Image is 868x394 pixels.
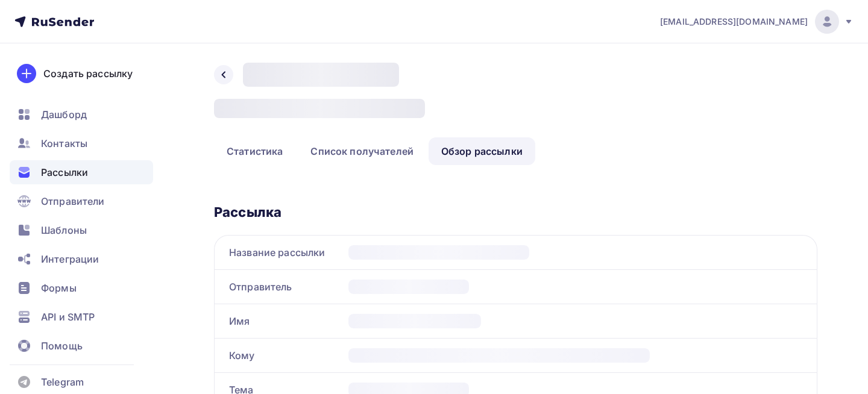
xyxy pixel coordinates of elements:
[10,102,153,127] a: Дашборд
[10,189,153,213] a: Отправители
[41,281,77,295] span: Формы
[41,252,99,266] span: Интеграции
[215,236,344,269] div: Название рассылки
[214,204,817,220] div: Рассылка
[660,10,854,34] a: [EMAIL_ADDRESS][DOMAIN_NAME]
[10,218,153,242] a: Шаблоны
[660,16,808,28] span: [EMAIL_ADDRESS][DOMAIN_NAME]
[41,107,87,122] span: Дашборд
[429,137,535,165] a: Обзор рассылки
[215,270,344,304] div: Отправитель
[214,137,295,165] a: Статистика
[10,160,153,184] a: Рассылки
[215,339,344,372] div: Кому
[41,375,84,389] span: Telegram
[41,165,88,180] span: Рассылки
[41,310,95,324] span: API и SMTP
[41,223,87,237] span: Шаблоны
[298,137,426,165] a: Список получателей
[41,136,87,151] span: Контакты
[41,194,105,208] span: Отправители
[215,304,344,338] div: Имя
[43,66,133,81] div: Создать рассылку
[10,276,153,300] a: Формы
[41,339,83,353] span: Помощь
[10,131,153,155] a: Контакты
